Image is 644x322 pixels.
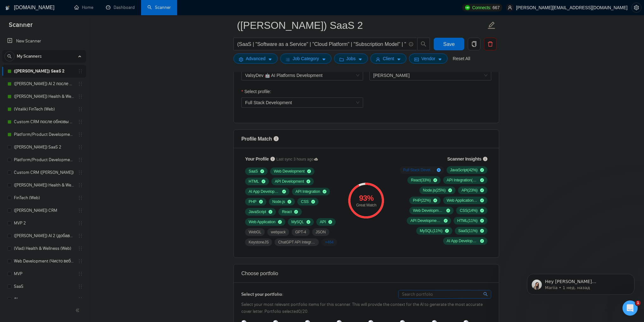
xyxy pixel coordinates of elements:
[14,204,74,217] a: ([PERSON_NAME]) CRM
[370,54,406,64] button: userClientcaret-down
[7,35,81,47] a: New Scanner
[5,54,14,59] span: search
[75,307,82,313] span: double-left
[403,167,434,173] span: Full Stack Development ( 69 %)
[241,292,283,297] span: Select your portfolio:
[334,54,368,64] button: folderJobscaret-down
[461,188,478,193] span: API ( 23 %)
[4,20,38,34] span: Scanner
[106,5,135,10] a: dashboardDashboard
[320,219,326,224] span: API
[468,38,480,50] button: copy
[14,116,74,128] a: Custom CRM после обновы профилей
[291,219,304,224] span: MySQL
[294,210,298,214] span: check-circle
[260,169,264,173] span: check-circle
[397,57,401,62] span: caret-down
[5,3,10,13] img: logo
[358,57,362,62] span: caret-down
[78,221,83,226] span: holder
[274,169,305,174] span: Web Development
[480,209,484,212] span: check-circle
[508,5,512,10] span: user
[14,293,74,306] a: AI
[78,246,83,251] span: holder
[487,21,496,29] span: edit
[262,180,265,183] span: check-circle
[325,240,333,245] span: + 464
[444,219,448,223] span: check-circle
[147,5,171,10] a: searchScanner
[458,228,478,233] span: SaaS ( 11 %)
[237,40,406,48] input: Search Freelance Jobs...
[282,190,286,193] span: check-circle
[453,55,470,62] a: Reset All
[286,57,290,62] span: bars
[631,3,641,13] button: setting
[241,264,491,282] div: Choose portfolio
[78,208,83,213] span: holder
[307,220,310,224] span: check-circle
[517,261,644,305] iframe: Intercom notifications сообщение
[14,192,74,204] a: FinTech (Web)
[14,103,74,116] a: (Vitalik) FinTech (Web)
[288,200,291,204] span: check-circle
[78,132,83,137] span: holder
[376,57,380,62] span: user
[339,57,344,62] span: folder
[2,35,86,47] li: New Scanner
[276,156,318,162] span: Last sync 3 hours ago
[269,210,272,214] span: check-circle
[409,42,413,46] span: info-circle
[4,51,15,61] button: search
[484,41,496,47] span: delete
[14,78,74,90] a: ([PERSON_NAME]) AI 2 после обновы профиля
[448,188,452,192] span: check-circle
[78,297,83,302] span: holder
[483,291,489,298] span: search
[14,141,74,154] a: ([PERSON_NAME]) SaaS 2
[14,255,74,268] a: Web Development (Чисто вебсайты)
[410,218,441,223] span: API Development ( 11 %)
[280,54,331,64] button: barsJob Categorycaret-down
[249,179,259,184] span: HTML
[249,169,258,174] span: SaaS
[311,200,315,204] span: check-circle
[14,90,74,103] a: ([PERSON_NAME]) Health & Wellness (Web) после обновы профиля
[249,230,261,235] span: WebGL
[295,189,320,194] span: API Integration
[249,189,280,194] span: AI App Development
[346,55,356,62] span: Jobs
[480,229,484,233] span: check-circle
[14,154,74,166] a: Platform/Product Development (Чисто продкты)
[465,5,470,10] img: upwork-logo.png
[635,300,641,306] span: 1
[274,136,279,141] span: info-circle
[278,240,315,245] span: ChatGPT API Integration
[447,198,478,203] span: Web Application ( 22 %)
[348,194,384,202] div: 93 %
[492,4,499,11] span: 667
[301,199,309,204] span: CSS
[249,240,269,245] span: KeystoneJS
[293,55,319,62] span: Job Category
[78,170,83,175] span: holder
[295,230,306,235] span: GPT-4
[239,57,243,62] span: setting
[450,167,478,173] span: JavaScript ( 42 %)
[447,238,478,243] span: AI App Development ( 9 %)
[237,17,486,33] input: Scanner name...
[78,259,83,264] span: holder
[480,199,484,202] span: check-circle
[268,57,272,62] span: caret-down
[418,41,430,47] span: search
[249,209,266,214] span: JavaScript
[249,199,257,204] span: PHP
[414,57,419,62] span: idcard
[399,290,491,298] input: Search portfolio
[78,94,83,99] span: holder
[244,88,271,95] span: Select profile:
[447,157,481,161] span: Scanner Insights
